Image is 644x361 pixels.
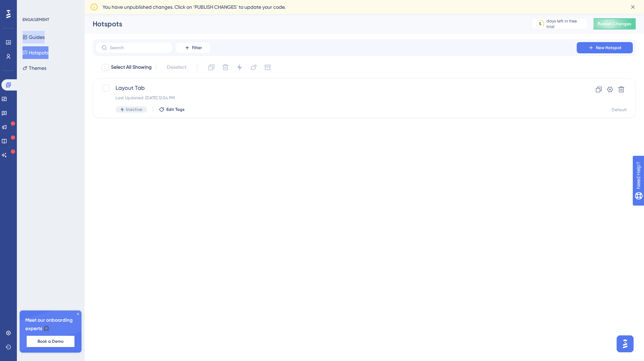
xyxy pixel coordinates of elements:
[192,45,202,51] span: Filter
[116,95,557,101] div: Last Updated: [DATE] 12:54 PM
[22,17,49,22] div: ENGAGEMENT
[126,107,142,112] span: Inactive
[159,107,185,112] button: Edit Tags
[22,31,45,44] button: Guides
[612,107,627,113] div: Default
[17,2,44,10] span: Need Help?
[166,107,185,112] span: Edit Tags
[110,45,167,50] input: Search
[93,19,514,29] div: Hotspots
[22,46,48,59] button: Hotspots
[167,63,186,72] span: Deselect
[116,84,557,92] span: Layout Tab
[615,333,636,354] iframe: UserGuiding AI Assistant Launcher
[160,61,193,74] button: Deselect
[103,3,285,11] span: You have unpublished changes. Click on ‘PUBLISH CHANGES’ to update your code.
[539,21,541,27] div: 5
[596,45,622,51] span: New Hotspot
[546,18,585,29] div: days left in free trial
[598,21,631,27] span: Publish Changes
[27,336,74,347] button: Book a Demo
[111,63,152,72] span: Select All Showing
[176,42,211,53] button: Filter
[577,42,633,53] button: New Hotspot
[38,339,64,344] span: Book a Demo
[593,18,636,29] button: Publish Changes
[22,62,46,74] button: Themes
[25,316,76,333] span: Meet our onboarding experts 🎧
